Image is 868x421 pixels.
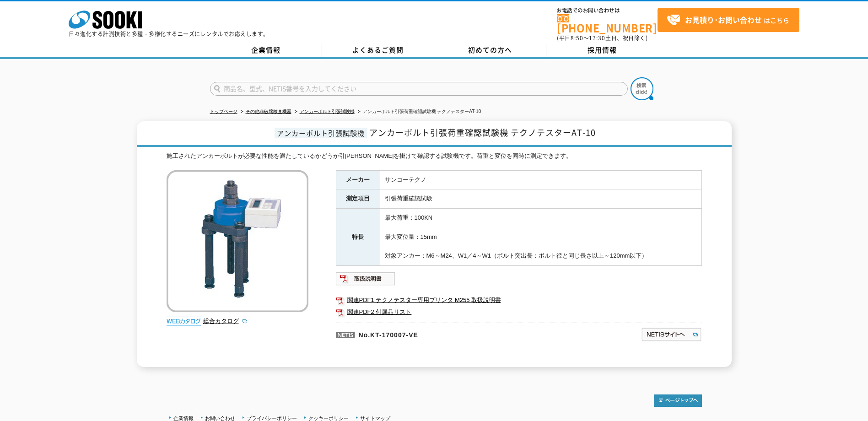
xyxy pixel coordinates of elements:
a: 関連PDF1 テクノテスター専用プリンタ M255 取扱説明書 [336,294,702,306]
a: プライバシーポリシー [247,416,297,421]
a: クッキーポリシー [308,416,349,421]
th: メーカー [336,170,380,189]
img: webカタログ [167,317,201,326]
img: NETISサイトへ [641,327,702,342]
span: 初めての方へ [468,45,512,55]
td: 最大荷重：100KN 最大変位量：15mm 対象アンカー：M6～M24、W1／4～W1（ボルト突出長：ボルト径と同じ長さ以上～120mm以下） [380,209,701,266]
img: btn_search.png [631,77,653,100]
td: サンコーテクノ [380,170,701,189]
img: アンカーボルト引張荷重確認試験機 テクノテスターAT-10 [167,170,308,312]
th: 測定項目 [336,189,380,209]
span: (平日 ～ 土日、祝日除く) [557,34,647,42]
p: No.KT-170007-VE [336,323,553,345]
a: [PHONE_NUMBER] [557,14,658,33]
th: 特長 [336,209,380,266]
span: アンカーボルト引張試験機 [275,128,367,138]
a: サイトマップ [360,416,390,421]
img: 取扱説明書 [336,271,396,286]
img: トップページへ [654,394,702,407]
span: お電話でのお問い合わせは [557,8,658,13]
span: 8:50 [571,34,583,42]
span: アンカーボルト引張荷重確認試験機 テクノテスターAT-10 [369,126,596,139]
a: よくあるご質問 [322,43,434,57]
a: その他非破壊検査機器 [246,109,291,114]
td: 引張荷重確認試験 [380,189,701,209]
a: 企業情報 [173,416,194,421]
span: 17:30 [589,34,605,42]
span: はこちら [667,13,789,27]
a: 初めての方へ [434,43,546,57]
input: 商品名、型式、NETIS番号を入力してください [210,82,628,96]
a: 総合カタログ [203,318,248,324]
a: アンカーボルト引張試験機 [300,109,355,114]
div: 施工されたアンカーボルトが必要な性能を満たしているかどうか引[PERSON_NAME]を掛けて確認する試験機です。荷重と変位を同時に測定できます。 [167,151,702,161]
li: アンカーボルト引張荷重確認試験機 テクノテスターAT-10 [356,107,481,117]
a: 採用情報 [546,43,658,57]
a: お見積り･お問い合わせはこちら [658,8,799,32]
strong: お見積り･お問い合わせ [685,14,762,25]
a: 取扱説明書 [336,277,396,284]
p: 日々進化する計測技術と多種・多様化するニーズにレンタルでお応えします。 [69,31,269,37]
a: トップページ [210,109,237,114]
a: 企業情報 [210,43,322,57]
a: 関連PDF2 付属品リスト [336,306,702,318]
a: お問い合わせ [205,416,235,421]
